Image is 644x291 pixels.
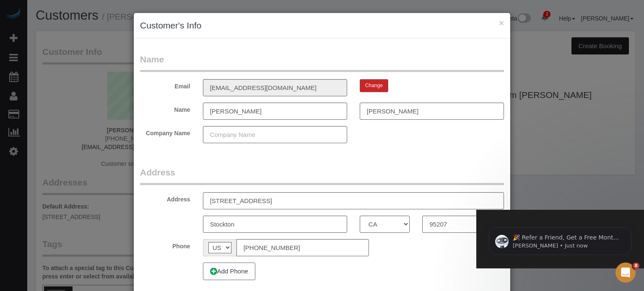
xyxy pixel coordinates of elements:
label: Email [134,79,197,90]
input: Phone [236,239,369,256]
button: Add Phone [203,263,255,280]
label: Phone [134,239,197,250]
legend: Name [140,53,504,72]
input: City [203,216,347,233]
button: × [499,18,504,27]
input: Last Name [360,103,504,120]
iframe: Intercom notifications message [476,210,644,268]
button: Change [360,79,388,92]
label: Name [134,103,197,114]
h3: Customer's Info [140,19,504,32]
input: Company Name [203,126,347,143]
label: Company Name [134,126,197,137]
legend: Address [140,166,504,185]
label: Address [134,192,197,203]
input: First Name [203,103,347,120]
input: Zip Code [422,216,504,233]
iframe: Intercom live chat [615,263,636,283]
span: 🎉 Refer a Friend, Get a Free Month! 🎉 Love Automaid? Share the love! When you refer a friend who ... [36,24,143,114]
span: 8 [633,263,639,269]
p: Message from Ellie, sent Just now [36,32,145,40]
